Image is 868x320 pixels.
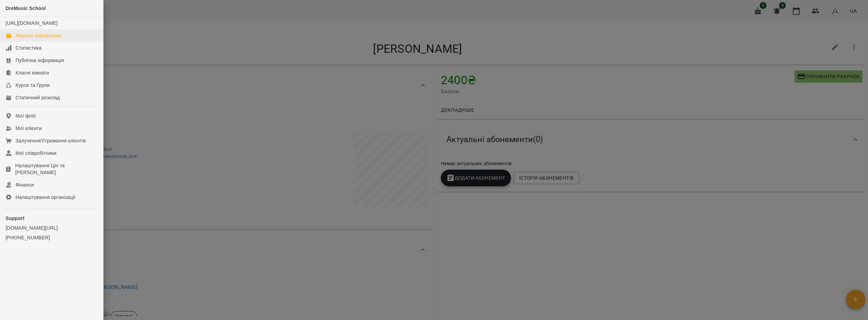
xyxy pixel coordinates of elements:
div: Налаштування Цін та [PERSON_NAME] [15,162,98,176]
div: Мої співробітники [16,150,57,157]
div: Курси та Групи [16,82,50,89]
div: Класні кімнати [16,69,49,76]
div: Мої клієнти [16,125,42,132]
span: DreMusic School [6,6,46,11]
div: Статичний розклад [16,94,60,101]
div: Фінанси [16,181,34,188]
a: [PHONE_NUMBER] [6,234,98,241]
div: Мої філії [16,112,36,119]
div: Залучення/Утримання клієнтів [16,137,86,144]
p: Support [6,215,98,222]
a: [URL][DOMAIN_NAME] [6,20,58,26]
div: Налаштування організації [16,194,76,201]
div: Журнал відвідувань [16,32,61,39]
div: Статистика [16,44,42,51]
div: Публічна інформація [16,57,64,64]
a: [DOMAIN_NAME][URL] [6,224,98,231]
